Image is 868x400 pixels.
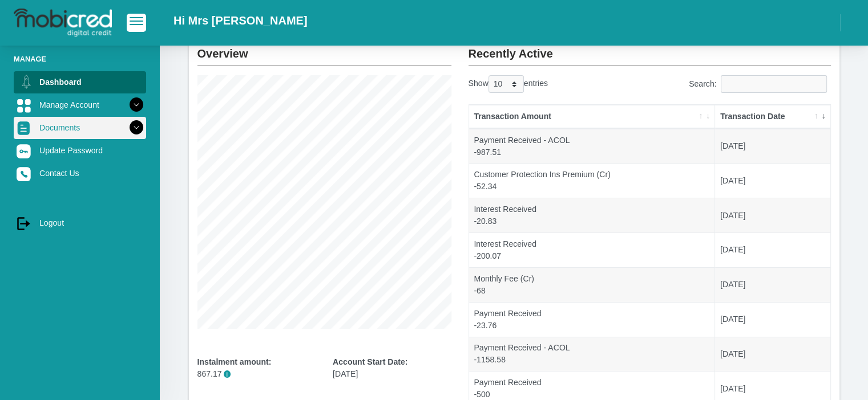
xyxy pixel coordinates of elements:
label: Show entries [469,75,548,93]
td: [DATE] [715,337,830,372]
td: Payment Received - ACOL -987.51 [469,129,716,164]
div: [DATE] [333,356,451,380]
td: [DATE] [715,198,830,232]
td: [DATE] [715,267,830,302]
li: Manage [14,54,146,64]
input: Search: [721,75,827,93]
span: i [224,370,231,378]
h2: Recently Active [469,38,831,60]
td: [DATE] [715,164,830,198]
label: Search: [689,75,831,93]
a: Contact Us [14,162,146,184]
th: Transaction Date: activate to sort column ascending [715,105,830,129]
img: logo-mobicred.svg [14,9,112,37]
b: Account Start Date: [333,357,407,366]
b: Instalment amount: [197,357,272,366]
select: Showentries [488,75,524,93]
h2: Hi Mrs [PERSON_NAME] [173,14,307,27]
td: Payment Received -23.76 [469,302,716,337]
a: Dashboard [14,71,146,93]
a: Documents [14,117,146,138]
a: Update Password [14,140,146,161]
td: [DATE] [715,302,830,337]
h2: Overview [197,38,451,60]
td: [DATE] [715,129,830,164]
p: 867.17 [197,368,316,380]
a: Manage Account [14,94,146,116]
td: Payment Received - ACOL -1158.58 [469,337,716,372]
th: Transaction Amount: activate to sort column ascending [469,105,716,129]
td: Monthly Fee (Cr) -68 [469,267,716,302]
td: Customer Protection Ins Premium (Cr) -52.34 [469,164,716,198]
td: [DATE] [715,232,830,267]
td: Interest Received -200.07 [469,232,716,267]
a: Logout [14,212,146,234]
td: Interest Received -20.83 [469,198,716,232]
